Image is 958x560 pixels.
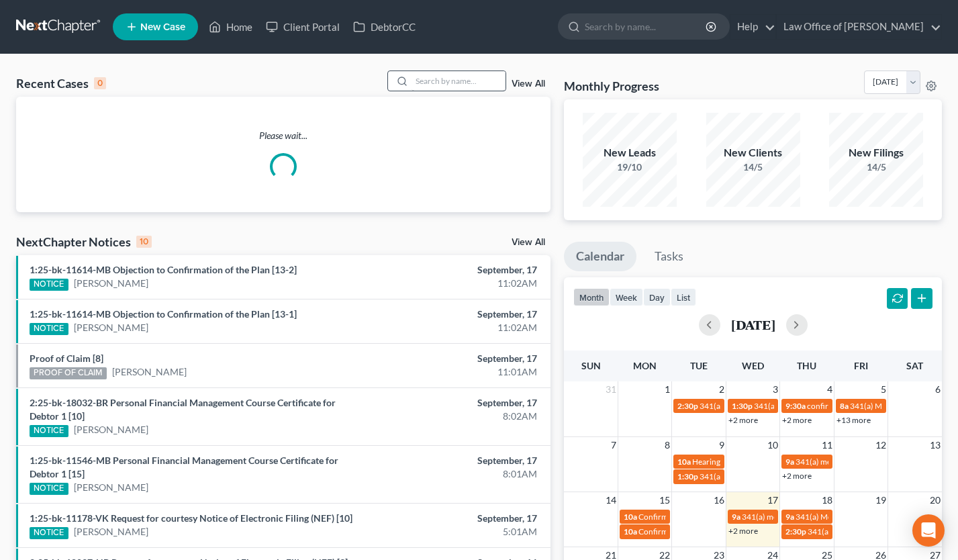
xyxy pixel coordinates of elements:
[796,512,926,522] span: 341(a) Meeting for [PERSON_NAME]
[731,318,775,332] h2: [DATE]
[112,365,187,379] a: [PERSON_NAME]
[610,288,643,306] button: week
[732,512,740,522] span: 9a
[624,512,637,522] span: 10a
[677,471,698,481] span: 1:30p
[829,160,923,174] div: 14/5
[728,415,758,425] a: +2 more
[30,483,68,495] div: NOTICE
[610,437,618,453] span: 7
[782,471,812,481] a: +2 more
[928,437,942,453] span: 13
[30,455,338,479] a: 1:25-bk-11546-MB Personal Financial Management Course Certificate for Debtor 1 [15]
[583,160,677,174] div: 19/10
[512,79,545,89] a: View All
[906,360,923,371] span: Sat
[820,492,834,508] span: 18
[874,437,888,453] span: 12
[742,360,764,371] span: Wed
[785,457,794,467] span: 9a
[202,15,259,39] a: Home
[643,288,671,306] button: day
[74,277,148,290] a: [PERSON_NAME]
[700,471,830,481] span: 341(a) Meeting for [PERSON_NAME]
[766,492,779,508] span: 17
[377,410,537,423] div: 8:02AM
[377,396,537,410] div: September, 17
[836,415,871,425] a: +13 more
[377,365,537,379] div: 11:01AM
[16,75,106,91] div: Recent Cases
[785,512,794,522] span: 9a
[140,22,185,32] span: New Case
[377,454,537,467] div: September, 17
[604,381,618,398] span: 31
[30,367,107,379] div: PROOF OF CLAIM
[663,437,671,453] span: 8
[412,71,506,91] input: Search by name...
[677,457,691,467] span: 10a
[377,512,537,525] div: September, 17
[706,145,800,160] div: New Clients
[797,360,816,371] span: Thu
[583,145,677,160] div: New Leads
[771,381,779,398] span: 3
[30,308,297,320] a: 1:25-bk-11614-MB Objection to Confirmation of the Plan [13-1]
[730,15,775,39] a: Help
[706,160,800,174] div: 14/5
[638,526,791,536] span: Confirmation hearing for [PERSON_NAME]
[879,381,888,398] span: 5
[74,481,148,494] a: [PERSON_NAME]
[512,238,545,247] a: View All
[840,401,849,411] span: 8a
[346,15,422,39] a: DebtorCC
[74,525,148,539] a: [PERSON_NAME]
[638,512,791,522] span: Confirmation hearing for [PERSON_NAME]
[782,415,812,425] a: +2 more
[785,526,806,536] span: 2:30p
[16,129,550,142] p: Please wait...
[30,264,297,275] a: 1:25-bk-11614-MB Objection to Confirmation of the Plan [13-2]
[30,425,68,437] div: NOTICE
[30,397,336,422] a: 2:25-bk-18032-BR Personal Financial Management Course Certificate for Debtor 1 [10]
[826,381,834,398] span: 4
[874,492,888,508] span: 19
[934,381,942,398] span: 6
[718,437,726,453] span: 9
[16,234,152,250] div: NextChapter Notices
[829,145,923,160] div: New Filings
[766,437,779,453] span: 10
[912,514,945,547] div: Open Intercom Messenger
[663,381,671,398] span: 1
[658,492,671,508] span: 15
[796,457,925,467] span: 341(a) meeting for [PERSON_NAME]
[30,512,352,524] a: 1:25-bk-11178-VK Request for courtesy Notice of Electronic Filing (NEF) [10]
[777,15,941,39] a: Law Office of [PERSON_NAME]
[377,308,537,321] div: September, 17
[30,353,103,364] a: Proof of Claim [8]
[136,236,152,248] div: 10
[754,401,883,411] span: 341(a) meeting for [PERSON_NAME]
[30,527,68,539] div: NOTICE
[633,360,657,371] span: Mon
[742,512,871,522] span: 341(a) meeting for [PERSON_NAME]
[377,467,537,481] div: 8:01AM
[728,526,758,536] a: +2 more
[377,525,537,539] div: 5:01AM
[259,15,346,39] a: Client Portal
[671,288,696,306] button: list
[820,437,834,453] span: 11
[74,423,148,436] a: [PERSON_NAME]
[604,492,618,508] span: 14
[377,277,537,290] div: 11:02AM
[690,360,708,371] span: Tue
[624,526,637,536] span: 10a
[718,381,726,398] span: 2
[700,401,829,411] span: 341(a) meeting for [PERSON_NAME]
[30,323,68,335] div: NOTICE
[928,492,942,508] span: 20
[30,279,68,291] div: NOTICE
[712,492,726,508] span: 16
[732,401,753,411] span: 1:30p
[377,321,537,334] div: 11:02AM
